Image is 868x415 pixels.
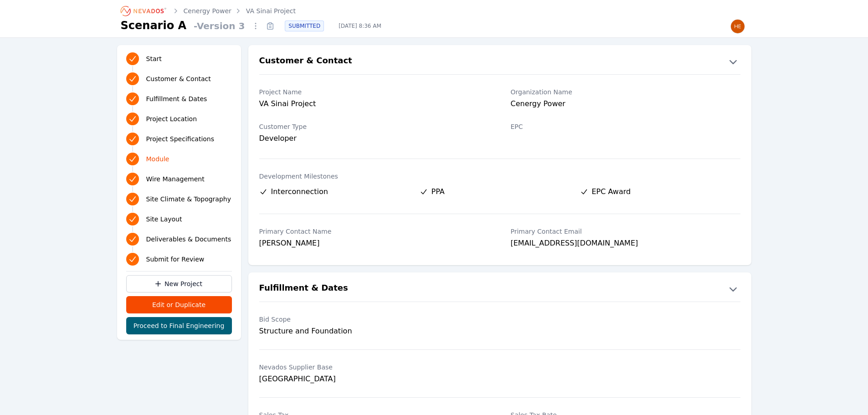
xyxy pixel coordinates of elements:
[146,174,205,184] span: Wire Management
[259,238,489,251] div: [PERSON_NAME]
[126,275,232,292] a: New Project
[146,195,231,204] span: Site Climate & Topography
[511,122,740,131] label: EPC
[285,20,324,31] div: SUBMITTED
[259,363,489,372] label: Nevados Supplier Base
[259,172,740,181] label: Development Milestones
[592,186,631,197] span: EPC Award
[271,186,328,197] span: Interconnection
[331,22,389,30] span: [DATE] 8:36 AM
[146,235,231,244] span: Deliverables & Documents
[126,296,232,313] button: Edit or Duplicate
[146,255,205,264] span: Submit for Review
[511,98,740,111] div: Cenergy Power
[246,6,296,15] a: VA Sinai Project
[146,154,169,164] span: Module
[259,326,489,337] div: Structure and Foundation
[259,87,489,97] label: Project Name
[190,20,248,32] span: - Version 3
[431,186,445,197] span: PPA
[259,133,489,144] div: Developer
[259,54,352,69] h2: Customer & Contact
[259,122,489,131] label: Customer Type
[511,227,740,236] label: Primary Contact Email
[126,317,232,334] button: Proceed to Final Engineering
[511,238,740,251] div: [EMAIL_ADDRESS][DOMAIN_NAME]
[259,315,489,324] label: Bid Scope
[730,19,745,34] img: Henar Luque
[146,215,182,224] span: Site Layout
[248,54,751,69] button: Customer & Contact
[146,74,211,83] span: Customer & Contact
[511,87,740,97] label: Organization Name
[259,227,489,236] label: Primary Contact Name
[146,94,207,103] span: Fulfillment & Dates
[248,282,751,296] button: Fulfillment & Dates
[184,6,231,15] a: Cenergy Power
[126,51,232,267] nav: Progress
[146,54,162,63] span: Start
[121,4,296,18] nav: Breadcrumb
[259,98,489,111] div: VA Sinai Project
[121,18,187,33] h1: Scenario A
[146,134,215,143] span: Project Specifications
[259,374,489,384] div: [GEOGRAPHIC_DATA]
[259,282,348,296] h2: Fulfillment & Dates
[146,114,197,123] span: Project Location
